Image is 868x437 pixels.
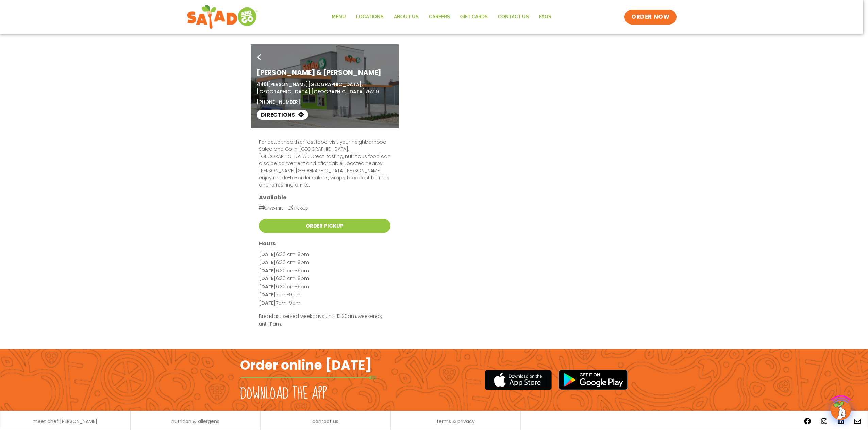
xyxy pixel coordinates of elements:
[240,384,327,403] h2: Download the app
[259,267,390,275] p: 6:30 am-9pm
[259,206,284,211] span: Drive-Thru
[558,370,628,390] img: google_play
[257,88,311,95] span: [GEOGRAPHIC_DATA],
[437,419,475,424] a: terms & privacy
[259,218,390,233] a: Order Pickup
[259,259,390,267] p: 6:30 am-9pm
[327,9,351,25] a: Menu
[455,9,493,25] a: GIFT CARDS
[259,300,276,306] strong: [DATE]
[257,110,308,120] a: Directions
[259,250,390,259] p: 6:30 am-9pm
[259,194,390,201] h3: Available
[424,9,455,25] a: Careers
[259,275,390,283] p: 6:30 am-9pm
[389,9,424,25] a: About Us
[493,9,534,25] a: Contact Us
[259,283,276,290] strong: [DATE]
[631,13,669,21] span: ORDER NOW
[327,9,556,25] nav: Menu
[268,81,363,88] span: [PERSON_NAME][GEOGRAPHIC_DATA],
[240,357,372,373] h2: Order online [DATE]
[240,376,376,379] img: fork
[259,267,276,274] strong: [DATE]
[259,240,390,247] h3: Hours
[259,299,390,307] p: 7am-9pm
[259,283,390,291] p: 6:30 am-9pm
[259,251,276,258] strong: [DATE]
[365,88,379,95] span: 75219
[187,3,258,31] img: new-SAG-logo-768×292
[259,139,390,189] p: For better, healthier fast food, visit your neighborhood Salad and Go in [GEOGRAPHIC_DATA], [GEOG...
[312,419,338,424] a: contact us
[259,291,390,299] p: 7am-9pm
[171,419,219,424] a: nutrition & allergens
[624,10,676,25] a: ORDER NOW
[485,369,552,391] img: appstore
[257,99,300,106] a: [PHONE_NUMBER]
[311,88,365,95] span: [GEOGRAPHIC_DATA]
[534,9,556,25] a: FAQs
[33,419,97,424] a: meet chef [PERSON_NAME]
[288,206,308,211] span: Pick-Up
[259,291,276,298] strong: [DATE]
[257,67,393,78] h1: [PERSON_NAME] & [PERSON_NAME]
[259,275,276,282] strong: [DATE]
[351,9,389,25] a: Locations
[259,259,276,266] strong: [DATE]
[257,81,268,88] span: 4401
[259,312,390,329] p: Breakfast served weekdays until 10:30am, weekends until 11am.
